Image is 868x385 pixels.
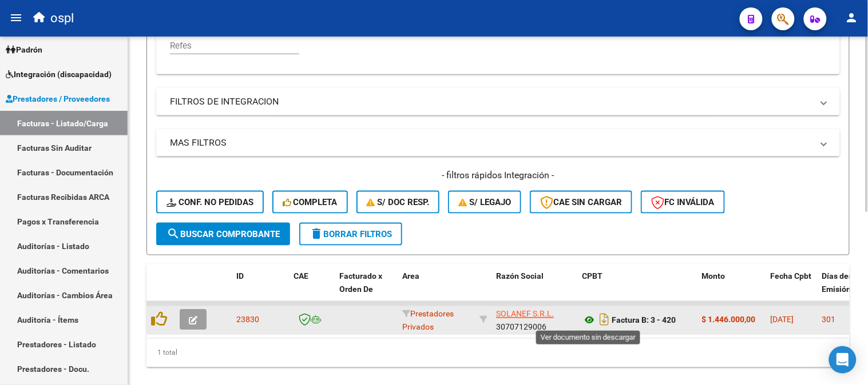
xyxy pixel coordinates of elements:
[822,272,862,294] span: Días desde Emisión
[232,264,289,315] datatable-header-cell: ID
[402,310,454,332] span: Prestadores Privados
[496,308,573,332] div: 30707129006
[367,197,430,207] span: S/ Doc Resp.
[156,129,840,157] mat-expansion-panel-header: MAS FILTROS
[156,88,840,115] mat-expansion-panel-header: FILTROS DE INTEGRACION
[6,68,112,81] span: Integración (discapacidad)
[283,197,338,207] span: Completa
[845,11,859,25] mat-icon: person
[540,197,622,207] span: CAE SIN CARGAR
[492,264,577,315] datatable-header-cell: Razón Social
[496,272,544,281] span: Razón Social
[236,272,244,281] span: ID
[146,339,850,367] div: 1 total
[582,272,603,281] span: CPBT
[156,169,840,182] h4: - filtros rápidos Integración -
[458,197,511,207] span: S/ legajo
[448,191,521,214] button: S/ legajo
[597,311,612,329] i: Descargar documento
[398,264,475,315] datatable-header-cell: Area
[651,197,715,207] span: FC Inválida
[771,272,812,281] span: Fecha Cpbt
[156,223,290,246] button: Buscar Comprobante
[402,272,419,281] span: Area
[289,264,335,315] datatable-header-cell: CAE
[771,315,794,324] span: [DATE]
[530,191,632,214] button: CAE SIN CARGAR
[702,272,726,281] span: Monto
[641,191,725,214] button: FC Inválida
[156,191,264,214] button: Conf. no pedidas
[829,346,857,374] div: Open Intercom Messenger
[50,6,74,31] span: ospl
[167,227,180,240] mat-icon: search
[167,229,280,239] span: Buscar Comprobante
[339,272,382,294] span: Facturado x Orden De
[294,272,308,281] span: CAE
[6,93,110,105] span: Prestadores / Proveedores
[822,315,836,324] span: 301
[299,223,402,246] button: Borrar Filtros
[310,229,392,239] span: Borrar Filtros
[766,264,818,315] datatable-header-cell: Fecha Cpbt
[310,227,323,240] mat-icon: delete
[170,137,812,149] mat-panel-title: MAS FILTROS
[6,43,42,56] span: Padrón
[272,191,348,214] button: Completa
[356,191,440,214] button: S/ Doc Resp.
[236,315,259,324] span: 23830
[697,264,766,315] datatable-header-cell: Monto
[170,95,812,108] mat-panel-title: FILTROS DE INTEGRACION
[612,316,676,325] strong: Factura B: 3 - 420
[335,264,398,315] datatable-header-cell: Facturado x Orden De
[9,11,23,25] mat-icon: menu
[702,315,756,324] strong: $ 1.446.000,00
[496,310,554,319] span: SOLANEF S.R.L.
[577,264,697,315] datatable-header-cell: CPBT
[167,197,253,207] span: Conf. no pedidas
